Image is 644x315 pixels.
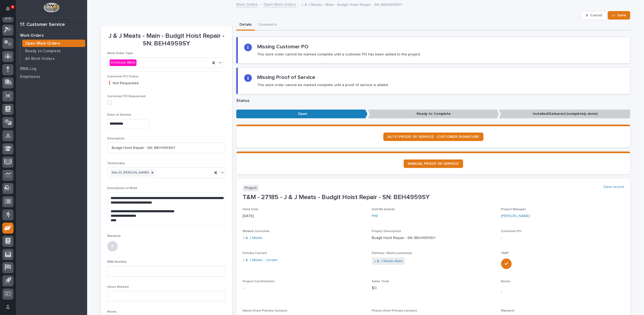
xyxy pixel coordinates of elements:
span: Notes [501,280,511,283]
a: MANUAL PROOF OF SERVICE [404,159,463,168]
a: All Work Orders [20,55,87,62]
p: This work order cannot be marked complete until a proof of service is added. [257,83,389,87]
p: Project [243,185,259,191]
span: Delivery / Work Location(s) [372,252,412,255]
span: AUTO PROOF OF SERVICE - CUSTOMER SIGNATURE [388,135,479,139]
p: - [243,285,365,291]
p: J & J Meats - Main - Budgit Hoist Repair - SN: BEH4959SY [302,1,402,7]
span: Billable Customer [243,230,270,233]
div: 17. Customer Service [20,22,65,28]
button: Cancel [581,11,607,20]
span: Hours Worked [107,285,129,289]
a: AUTO PROOF OF SERVICE - CUSTOMER SIGNATURE [383,133,483,141]
p: $ 0 [372,285,495,291]
a: Open Work Orders [264,1,296,7]
span: Project Manager [501,208,526,211]
p: Employees [20,74,40,79]
span: Warranty [107,234,121,238]
img: Workspace Logo [44,3,59,12]
p: RMA Log [20,67,36,71]
span: Name (from Primary Contact) [243,309,287,312]
div: In-House Work [110,59,137,66]
p: Status [236,98,630,103]
span: Notes [107,310,117,313]
span: Date Sold [243,208,258,211]
span: Technicians [107,162,125,165]
span: Description [107,137,125,140]
span: Primary Contact [243,252,267,255]
h2: Missing Proof of Service [257,74,315,81]
span: MANUAL PROOF OF SERVICE [408,162,459,166]
p: J & J Meats - Main - Budgit Hoist Repair - SN: BEH4959SY [107,32,226,48]
p: [DATE] [243,213,365,219]
span: Customer PO [501,230,522,233]
div: Notifications4 [7,6,13,15]
span: Description of Work [107,187,137,190]
p: - [501,235,624,241]
span: Save [617,13,626,18]
span: Warranty [501,309,515,312]
h2: Missing Customer PO [257,44,308,50]
span: Date of Service [107,113,131,116]
p: All Work Orders [25,57,55,61]
a: Employees [16,73,87,81]
p: 4 [12,5,13,9]
p: ❗ Not Requested [107,81,226,86]
p: Open Work Orders [25,41,60,46]
p: T&M - 27185 - J & J Meats - Budgit Hoist Repair - SN: BEH4959SY [243,194,624,201]
button: Comments [255,20,280,31]
span: RMA Number [107,260,127,264]
a: J & J Meats [243,235,262,241]
a: J & J Meats Main [374,258,403,264]
span: Project Confirmation [243,280,275,283]
span: Phone (from Primary Contact) [372,309,417,312]
span: Project Description [372,230,401,233]
a: View record [603,185,624,189]
p: Ready to Complete [368,110,499,118]
a: RMA Log [16,65,87,73]
div: Max St. [PERSON_NAME] [110,169,149,176]
p: Budgit Hoist Repair - SN: BEH4959SY [372,235,495,241]
span: Customer PO Status [107,75,139,78]
a: PWI [372,213,378,219]
p: This work order cannot be marked complete until a customer PO has been added to the project. [257,52,421,57]
a: Ready to Complete [20,47,87,55]
p: Ready to Complete [25,49,61,54]
a: Work Orders [236,1,258,7]
button: Details [236,20,255,31]
p: Work Orders [20,33,44,38]
span: Customer PO Requested [107,95,145,98]
p: Installed/Delivered (completely done) [499,110,630,118]
span: Work Order Type [107,52,133,55]
span: Sold By (brand) [372,208,394,211]
p: Open [236,110,368,118]
span: Sales Total [372,280,389,283]
a: Open Work Orders [20,40,87,47]
button: Notifications [2,3,13,14]
span: T&M? [501,252,509,255]
a: J & J Meats - Jordan [243,257,278,263]
a: Work Orders [16,31,87,39]
span: Cancel [590,13,602,18]
p: - [501,289,624,295]
button: Save [608,11,630,20]
a: [PERSON_NAME] [501,213,530,219]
